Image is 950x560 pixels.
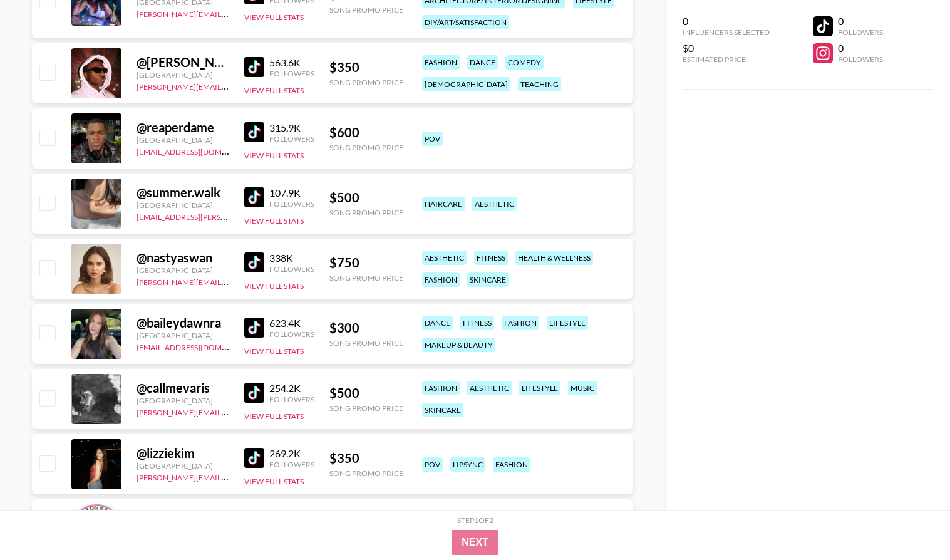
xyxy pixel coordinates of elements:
div: [GEOGRAPHIC_DATA] [137,70,229,80]
div: [GEOGRAPHIC_DATA] [137,266,229,275]
button: View Full Stats [244,477,304,486]
div: fashion [422,381,460,395]
button: View Full Stats [244,13,304,22]
div: [GEOGRAPHIC_DATA] [137,461,229,470]
div: @ nastyaswan [137,250,229,266]
div: skincare [422,403,463,417]
a: [EMAIL_ADDRESS][PERSON_NAME][DOMAIN_NAME] [137,210,322,222]
a: [PERSON_NAME][EMAIL_ADDRESS][DOMAIN_NAME] [137,80,322,91]
button: Next [452,530,498,555]
div: pov [422,457,443,472]
div: Song Promo Price [329,338,403,348]
div: @ [PERSON_NAME].[PERSON_NAME] [137,54,229,70]
div: Followers [269,395,314,404]
div: @ lizziekim [137,445,229,461]
div: diy/art/satisfaction [422,15,509,29]
div: Song Promo Price [329,5,403,14]
a: [PERSON_NAME][EMAIL_ADDRESS][DOMAIN_NAME] [137,7,322,19]
div: lipsync [450,457,485,472]
a: [PERSON_NAME][EMAIL_ADDRESS][DOMAIN_NAME] [137,405,322,417]
div: Song Promo Price [329,403,403,413]
img: TikTok [244,187,264,207]
div: lifestyle [519,381,560,395]
div: fitness [474,251,508,265]
div: Followers [838,28,883,37]
button: View Full Stats [244,412,304,421]
div: $0 [683,42,770,54]
div: 338K [269,252,314,264]
img: TikTok [244,57,264,77]
div: Song Promo Price [329,469,403,478]
div: $ 350 [329,60,403,75]
div: @ baileydawnra [137,315,229,331]
div: fashion [493,457,530,472]
div: skincare [467,272,509,287]
div: Influencers Selected [683,28,770,37]
div: aesthetic [472,197,517,211]
div: 0 [838,15,883,28]
div: Song Promo Price [329,208,403,217]
div: 0 [683,15,770,28]
div: aesthetic [467,381,512,395]
div: haircare [422,197,465,211]
div: fashion [422,272,460,287]
div: 107.9K [269,187,314,199]
div: dance [467,55,498,70]
button: View Full Stats [244,151,304,160]
a: [EMAIL_ADDRESS][DOMAIN_NAME] [137,340,262,352]
div: Followers [269,460,314,469]
div: Followers [269,199,314,209]
div: Followers [838,54,883,64]
img: TikTok [244,318,264,338]
div: fashion [422,55,460,70]
div: Song Promo Price [329,273,403,283]
div: music [568,381,597,395]
div: [GEOGRAPHIC_DATA] [137,135,229,145]
div: Estimated Price [683,54,770,64]
div: Followers [269,264,314,274]
div: makeup & beauty [422,338,495,352]
a: [PERSON_NAME][EMAIL_ADDRESS][DOMAIN_NAME] [137,470,322,482]
div: fitness [460,316,494,330]
div: fashion [502,316,539,330]
div: Song Promo Price [329,143,403,152]
div: aesthetic [422,251,467,265]
div: Followers [269,134,314,143]
div: @ summer.walk [137,185,229,200]
div: teaching [518,77,561,91]
button: View Full Stats [244,346,304,356]
img: TikTok [244,252,264,272]
div: 254.2K [269,382,314,395]
div: 315.9K [269,122,314,134]
div: [GEOGRAPHIC_DATA] [137,396,229,405]
div: Step 1 of 2 [457,516,493,525]
button: View Full Stats [244,281,304,291]
div: pov [422,132,443,146]
div: 269.2K [269,447,314,460]
div: $ 300 [329,320,403,336]
img: TikTok [244,122,264,142]
div: [GEOGRAPHIC_DATA] [137,331,229,340]
div: $ 500 [329,190,403,205]
div: [DEMOGRAPHIC_DATA] [422,77,510,91]
div: comedy [505,55,544,70]
div: @ callmevaris [137,380,229,396]
div: dance [422,316,453,330]
img: TikTok [244,383,264,403]
div: Followers [269,69,314,78]
div: $ 350 [329,450,403,466]
div: $ 500 [329,385,403,401]
a: [PERSON_NAME][EMAIL_ADDRESS][DOMAIN_NAME] [137,275,322,287]
div: health & wellness [515,251,593,265]
div: $ 600 [329,125,403,140]
div: $ 750 [329,255,403,271]
img: TikTok [244,448,264,468]
div: Song Promo Price [329,78,403,87]
div: 563.6K [269,56,314,69]
div: @ reaperdame [137,120,229,135]
button: View Full Stats [244,86,304,95]
div: 623.4K [269,317,314,329]
div: Followers [269,329,314,339]
div: lifestyle [547,316,588,330]
div: 0 [838,42,883,54]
